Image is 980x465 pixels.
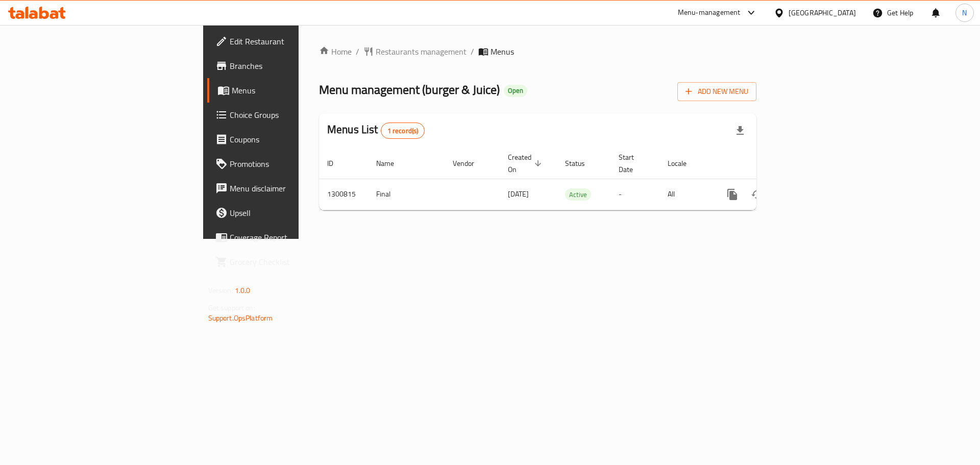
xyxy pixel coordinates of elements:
[381,123,425,139] div: Total records count
[376,157,407,169] span: Name
[668,157,700,169] span: Locale
[230,231,359,243] span: Coverage Report
[491,45,514,58] span: Menus
[208,311,273,325] a: Support.OpsPlatform
[230,35,359,47] span: Edit Restaurant
[230,60,359,72] span: Branches
[319,45,756,58] nav: breadcrumb
[789,7,856,18] div: [GEOGRAPHIC_DATA]
[207,201,367,225] a: Upsell
[232,84,359,96] span: Menus
[565,157,598,169] span: Status
[610,179,659,210] td: -
[208,284,233,297] span: Version:
[368,179,445,210] td: Final
[207,103,367,127] a: Choice Groups
[508,187,529,201] span: [DATE]
[207,54,367,78] a: Branches
[471,45,474,58] li: /
[381,126,425,136] span: 1 record(s)
[962,7,967,18] span: N
[230,133,359,145] span: Coupons
[230,182,359,194] span: Menu disclaimer
[230,207,359,219] span: Upsell
[230,158,359,170] span: Promotions
[720,182,745,207] button: more
[376,45,467,58] span: Restaurants management
[327,122,425,139] h2: Menus List
[504,85,527,97] div: Open
[207,152,367,176] a: Promotions
[685,85,748,98] span: Add New Menu
[207,127,367,152] a: Coupons
[207,78,367,103] a: Menus
[565,189,591,201] span: Active
[363,45,467,58] a: Restaurants management
[327,157,347,169] span: ID
[207,250,367,274] a: Grocery Checklist
[230,109,359,121] span: Choice Groups
[504,86,527,95] span: Open
[230,256,359,268] span: Grocery Checklist
[208,301,255,314] span: Get support on:
[207,176,367,201] a: Menu disclaimer
[728,118,752,143] div: Export file
[659,179,712,210] td: All
[678,7,741,19] div: Menu-management
[453,157,487,169] span: Vendor
[207,225,367,250] a: Coverage Report
[619,151,647,176] span: Start Date
[207,29,367,54] a: Edit Restaurant
[235,284,251,297] span: 1.0.0
[319,78,500,101] span: Menu management ( burger & Juice )
[745,182,769,207] button: Change Status
[319,148,826,210] table: enhanced table
[677,82,756,101] button: Add New Menu
[712,148,826,179] th: Actions
[508,151,545,176] span: Created On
